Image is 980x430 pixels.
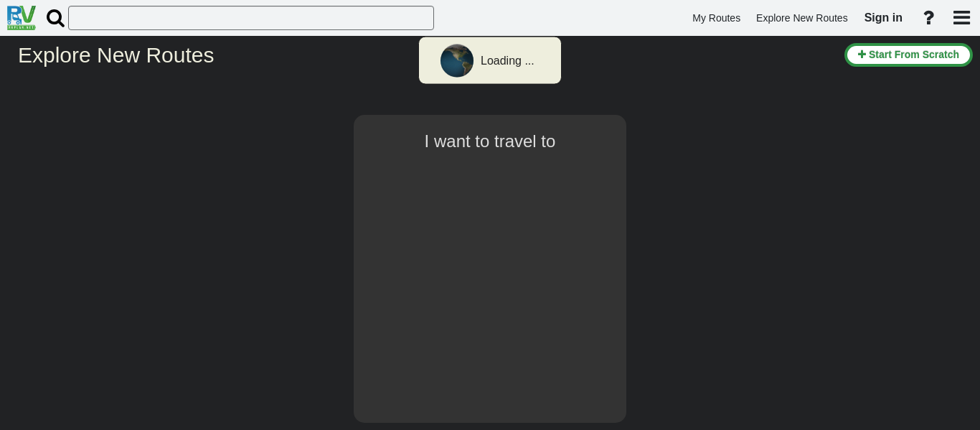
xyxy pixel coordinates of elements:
[864,11,903,24] span: Sign in
[692,12,740,24] span: My Routes
[686,4,747,32] a: My Routes
[750,4,854,32] a: Explore New Routes
[18,43,834,67] h2: Explore New Routes
[844,43,973,67] button: Start From Scratch
[869,49,959,60] span: Start From Scratch
[481,53,534,70] div: Loading ...
[756,12,848,24] span: Explore New Routes
[425,131,556,151] span: I want to travel to
[7,6,36,30] img: RvPlanetLogo.png
[858,3,909,33] a: Sign in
